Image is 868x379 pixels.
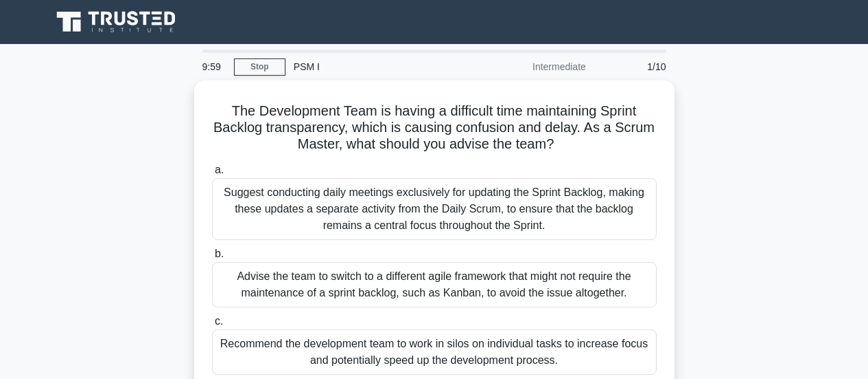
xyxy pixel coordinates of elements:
div: 9:59 [194,53,234,80]
div: Recommend the development team to work in silos on individual tasks to increase focus and potenti... [212,329,657,375]
div: Advise the team to switch to a different agile framework that might not require the maintenance o... [212,262,657,307]
div: Intermediate [474,53,594,80]
span: a. [215,164,224,175]
div: 1/10 [594,53,675,80]
h5: The Development Team is having a difficult time maintaining Sprint Backlog transparency, which is... [211,102,658,153]
span: c. [215,315,223,327]
a: Stop [234,58,285,76]
span: b. [215,248,224,259]
div: Suggest conducting daily meetings exclusively for updating the Sprint Backlog, making these updat... [212,178,657,240]
div: PSM I [285,53,474,80]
